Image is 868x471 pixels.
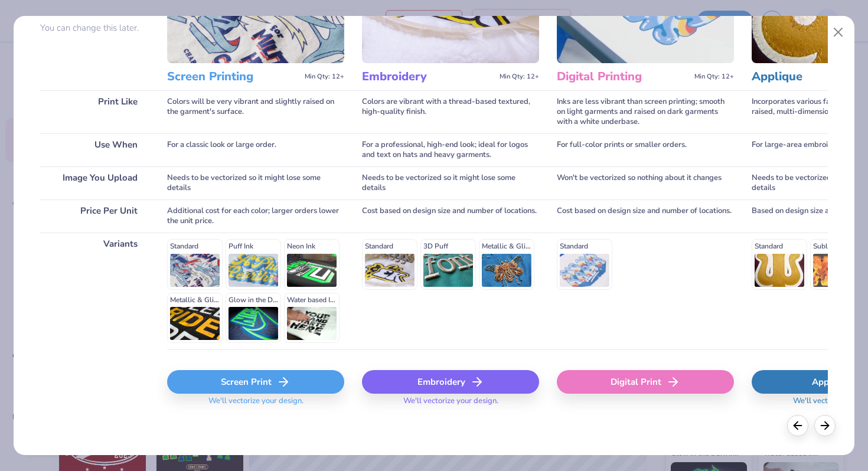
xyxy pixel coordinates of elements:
div: Needs to be vectorized so it might lose some details [362,166,539,199]
div: Won't be vectorized so nothing about it changes [557,166,734,199]
div: Cost based on design size and number of locations. [362,199,539,233]
div: Digital Print [557,370,734,394]
div: Embroidery [362,370,539,394]
h3: Screen Printing [167,69,300,84]
div: Colors are vibrant with a thread-based textured, high-quality finish. [362,90,539,133]
button: Close [827,21,850,44]
div: Image You Upload [40,166,149,199]
span: Min Qty: 12+ [305,73,344,81]
div: For full-color prints or smaller orders. [557,133,734,166]
div: For a professional, high-end look; ideal for logos and text on hats and heavy garments. [362,133,539,166]
h3: Embroidery [362,69,495,84]
div: Use When [40,133,149,166]
div: Additional cost for each color; larger orders lower the unit price. [167,199,344,233]
div: Screen Print [167,370,344,394]
span: We'll vectorize your design. [399,396,503,413]
span: We'll vectorize your design. [204,396,308,413]
div: Inks are less vibrant than screen printing; smooth on light garments and raised on dark garments ... [557,90,734,133]
span: Min Qty: 12+ [500,73,539,81]
div: Price Per Unit [40,199,149,233]
div: Cost based on design size and number of locations. [557,199,734,233]
div: Colors will be very vibrant and slightly raised on the garment's surface. [167,90,344,133]
h3: Digital Printing [557,69,690,84]
div: Variants [40,233,149,349]
div: Needs to be vectorized so it might lose some details [167,166,344,199]
p: You can change this later. [40,23,149,33]
div: For a classic look or large order. [167,133,344,166]
div: Print Like [40,90,149,133]
span: Min Qty: 12+ [694,73,734,81]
